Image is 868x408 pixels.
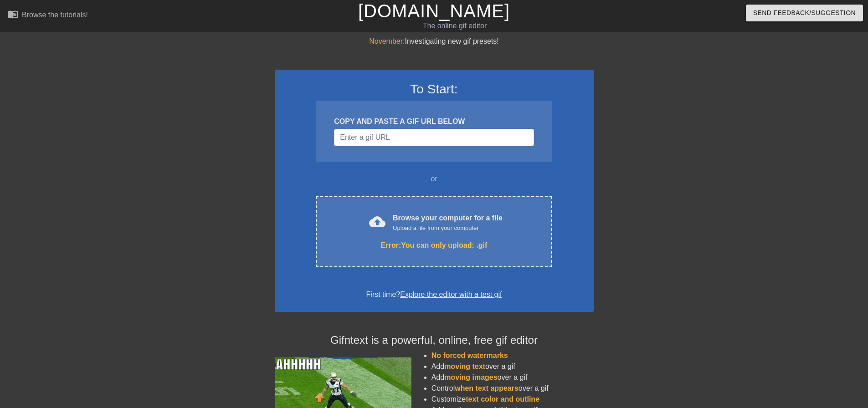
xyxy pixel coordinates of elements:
button: Send Feedback/Suggestion [746,5,863,21]
div: or [298,173,570,184]
li: Customize [431,394,594,405]
span: No forced watermarks [431,352,508,359]
a: [DOMAIN_NAME] [358,1,510,21]
input: Username [334,129,534,146]
div: Error: You can only upload: .gif [335,240,533,251]
span: menu_book [7,9,18,20]
li: Add over a gif [431,372,594,383]
div: The online gif editor [294,20,616,31]
li: Control over a gif [431,383,594,394]
div: Investigating new gif presets! [275,36,594,47]
li: Add over a gif [431,361,594,372]
div: First time? [287,289,582,300]
span: cloud_upload [369,214,385,230]
div: Browse the tutorials! [22,11,88,19]
div: COPY AND PASTE A GIF URL BELOW [334,116,534,127]
div: Upload a file from your computer [393,224,503,233]
span: moving images [444,373,497,381]
span: text color and outline [466,395,539,403]
div: Browse your computer for a file [393,213,503,233]
span: Send Feedback/Suggestion [753,7,856,19]
span: November: [369,37,405,45]
a: Browse the tutorials! [7,9,88,23]
h3: To Start: [287,82,582,97]
span: when text appears [455,384,519,392]
h4: Gifntext is a powerful, online, free gif editor [275,334,594,347]
a: Explore the editor with a test gif [400,291,502,298]
span: moving text [444,362,485,370]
